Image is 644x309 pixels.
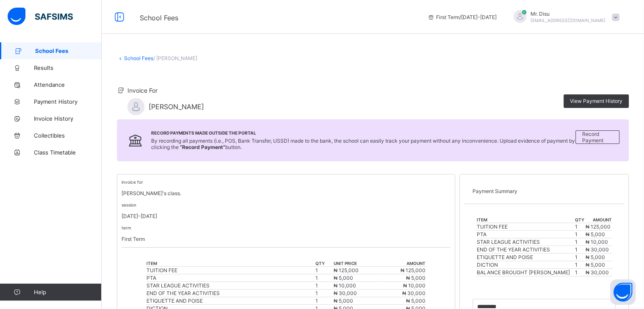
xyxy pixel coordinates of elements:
td: STAR LEAGUE ACTIVITIES [476,238,575,246]
th: item [146,260,315,267]
span: ₦ 10,000 [334,282,356,289]
td: 1 [575,238,585,246]
th: unit price [333,260,380,267]
span: School Fees [140,14,178,22]
span: ₦ 125,000 [586,223,611,230]
p: Payment Summary [473,188,616,194]
span: ₦ 30,000 [334,290,357,296]
th: amount [585,217,612,223]
td: BALANCE BROUGHT [PERSON_NAME] [476,269,575,276]
span: Attendance [34,81,102,88]
span: Mr. Disu [531,11,605,17]
td: 1 [575,254,585,261]
b: “Record Payment” [180,144,225,150]
button: Open asap [610,279,636,305]
span: / [PERSON_NAME] [153,55,197,61]
div: Mr.Disu [505,10,624,24]
span: ₦ 125,000 [334,267,359,273]
div: STAR LEAGUE ACTIVITIES [146,282,315,289]
span: ₦ 5,000 [586,231,605,237]
td: ETIQUETTE AND POISE [476,254,575,261]
span: [EMAIL_ADDRESS][DOMAIN_NAME] [531,18,605,23]
span: ₦ 5,000 [334,275,353,281]
small: term [122,225,131,230]
td: PTA [476,231,575,238]
td: END OF THE YEAR ACTIVITIES [476,246,575,254]
div: PTA [146,275,315,281]
td: 1 [575,223,585,231]
th: qty [315,260,333,267]
span: [PERSON_NAME] [149,102,204,111]
span: By recording all payments (i.e., POS, Bank Transfer, USSD) made to the bank, the school can easil... [151,138,575,150]
small: invoice for [122,179,143,185]
div: ETIQUETTE AND POISE [146,298,315,304]
td: 1 [315,267,333,274]
span: ₦ 30,000 [402,290,426,296]
span: School Fees [35,47,102,54]
p: First Term [122,236,451,242]
span: Invoice History [34,115,102,122]
td: 1 [315,297,333,305]
small: session [122,202,136,207]
span: View Payment History [570,98,622,104]
span: Invoice For [127,87,158,94]
span: ₦ 125,000 [401,267,426,273]
th: item [476,217,575,223]
p: [PERSON_NAME]'s class. [122,190,451,196]
td: DICTION [476,261,575,269]
span: Record Payments Made Outside the Portal [151,130,575,135]
p: [DATE]-[DATE] [122,213,451,219]
span: Record Payment [582,131,613,143]
td: 1 [315,274,333,282]
span: ₦ 5,000 [406,298,426,304]
td: 1 [575,269,585,276]
span: ₦ 10,000 [403,282,426,289]
span: session/term information [428,14,497,20]
div: TUITION FEE [146,267,315,273]
th: amount [379,260,426,267]
span: ₦ 30,000 [586,269,609,276]
td: 1 [315,290,333,297]
td: 1 [575,261,585,269]
td: 1 [315,282,333,290]
span: ₦ 5,000 [586,254,605,260]
span: ₦ 10,000 [586,239,608,245]
span: Results [34,64,102,71]
img: safsims [8,8,73,25]
div: END OF THE YEAR ACTIVITIES [146,290,315,296]
td: 1 [575,246,585,254]
span: Payment History [34,98,102,105]
td: TUITION FEE [476,223,575,231]
span: ₦ 5,000 [406,275,426,281]
span: Collectibles [34,132,102,139]
a: School Fees [124,55,153,61]
td: 1 [575,231,585,238]
span: Help [34,289,101,295]
span: ₦ 5,000 [334,298,353,304]
span: ₦ 30,000 [586,246,609,253]
span: ₦ 5,000 [586,262,605,268]
span: Class Timetable [34,149,102,156]
th: qty [575,217,585,223]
